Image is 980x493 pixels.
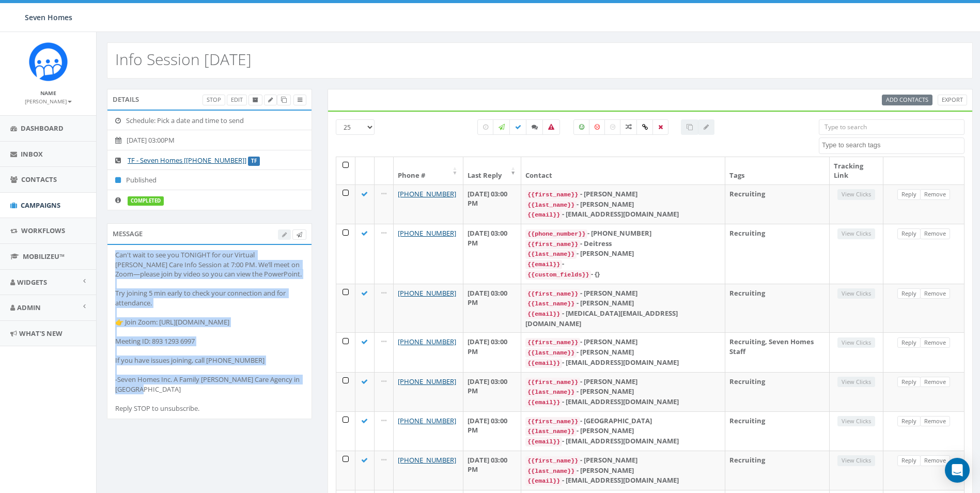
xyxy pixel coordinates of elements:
div: - [PERSON_NAME] [525,249,721,259]
a: Reply [897,416,921,427]
div: - [PERSON_NAME] [525,347,721,358]
td: Recruiting [725,411,830,451]
div: Message [107,223,312,244]
i: Schedule: Pick a date and time to send [115,117,126,124]
code: {{last_name}} [525,427,577,436]
td: [DATE] 03:00 PM [463,184,522,224]
a: Export [938,95,967,105]
code: {{email}} [525,398,562,407]
div: - [PERSON_NAME] [525,288,721,299]
span: Archive Campaign [253,96,258,103]
textarea: Search [822,141,964,150]
div: - [EMAIL_ADDRESS][DOMAIN_NAME] [525,358,721,368]
label: Replied [526,119,543,135]
div: - [EMAIL_ADDRESS][DOMAIN_NAME] [525,475,721,486]
div: - [PERSON_NAME] [525,189,721,199]
div: - [PERSON_NAME] [525,377,721,387]
code: {{first_name}} [525,417,580,426]
a: [PHONE_NUMBER] [398,228,456,238]
div: - [PERSON_NAME] [525,455,721,466]
td: Recruiting [725,184,830,224]
th: Tracking Link [830,157,883,184]
a: Remove [920,416,950,427]
th: Last Reply: activate to sort column ascending [463,157,522,184]
label: completed [128,196,164,206]
a: Stop [203,95,225,105]
code: {{email}} [525,437,562,446]
div: - [EMAIL_ADDRESS][DOMAIN_NAME] [525,209,721,220]
code: {{last_name}} [525,388,577,397]
td: Recruiting [725,372,830,411]
a: Remove [920,189,950,200]
div: - [PERSON_NAME] [525,298,721,309]
code: {{email}} [525,359,562,368]
span: Admin [17,303,41,312]
span: Dashboard [21,124,64,133]
div: - [EMAIL_ADDRESS][DOMAIN_NAME] [525,397,721,407]
div: - [PERSON_NAME] [525,337,721,347]
th: Phone #: activate to sort column ascending [394,157,463,184]
div: - [PERSON_NAME] [525,426,721,436]
label: Bounced [542,119,560,135]
small: [PERSON_NAME] [25,98,72,105]
label: Sending [493,119,510,135]
td: [DATE] 03:00 PM [463,372,522,411]
a: Reply [897,288,921,299]
code: {{first_name}} [525,456,580,466]
td: [DATE] 03:00 PM [463,451,522,490]
div: - Deitress [525,239,721,249]
td: Recruiting [725,224,830,284]
a: Reply [897,228,921,239]
a: Reply [897,455,921,466]
a: Remove [920,288,950,299]
td: Recruiting, Seven Homes Staff [725,332,830,372]
code: {{phone_number}} [525,229,587,239]
td: Recruiting [725,451,830,490]
code: {{last_name}} [525,348,577,358]
a: [PERSON_NAME] [25,96,72,105]
code: {{custom_fields}} [525,270,591,280]
span: Contacts [21,175,57,184]
a: [PHONE_NUMBER] [398,189,456,198]
span: View Campaign Delivery Statistics [298,96,302,103]
td: [DATE] 03:00 PM [463,332,522,372]
a: Reply [897,377,921,388]
label: Mixed [620,119,637,135]
label: Negative [589,119,605,135]
code: {{first_name}} [525,378,580,387]
a: Edit [227,95,247,105]
span: MobilizeU™ [23,252,65,261]
code: {{last_name}} [525,299,577,309]
a: Reply [897,189,921,200]
span: Campaigns [21,201,60,210]
div: - [MEDICAL_DATA][EMAIL_ADDRESS][DOMAIN_NAME] [525,309,721,328]
td: [DATE] 03:00 PM [463,224,522,284]
span: Widgets [17,278,47,287]
code: {{first_name}} [525,289,580,299]
span: Send Test Message [297,230,302,238]
a: [PHONE_NUMBER] [398,455,456,465]
code: {{first_name}} [525,240,580,249]
label: Link Clicked [636,119,654,135]
label: Removed [652,119,668,135]
div: - [EMAIL_ADDRESS][DOMAIN_NAME] [525,436,721,446]
input: Type to search [819,119,965,135]
th: Contact [521,157,725,184]
a: [PHONE_NUMBER] [398,416,456,425]
th: Tags [725,157,830,184]
li: [DATE] 03:00PM [107,130,312,150]
code: {{last_name}} [525,201,577,210]
a: Remove [920,377,950,388]
td: Recruiting [725,284,830,333]
i: Published [115,177,126,183]
span: Seven Homes [25,12,72,22]
a: [PHONE_NUMBER] [398,377,456,386]
span: What's New [19,329,63,338]
div: Details [107,89,312,110]
label: TF [248,157,260,166]
code: {{email}} [525,476,562,486]
h2: Info Session [DATE] [115,51,252,68]
li: Schedule: Pick a date and time to send [107,111,312,131]
a: Reply [897,337,921,348]
td: [DATE] 03:00 PM [463,284,522,333]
